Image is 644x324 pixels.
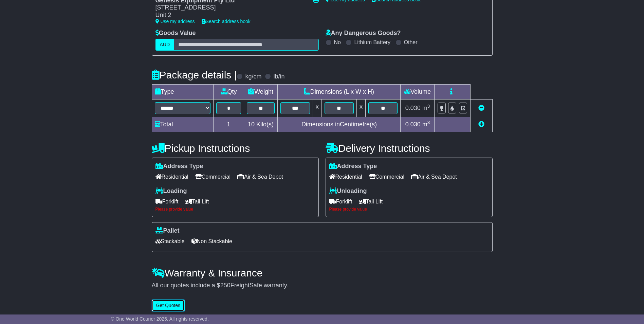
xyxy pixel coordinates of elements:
div: All our quotes include a $ FreightSafe warranty. [152,282,493,289]
label: Other [404,39,418,46]
div: Please provide value [329,207,489,212]
span: Forklift [329,196,352,207]
button: Get Quotes [152,300,185,311]
span: 250 [220,282,231,289]
label: AUD [155,39,174,51]
h4: Pickup Instructions [152,143,319,154]
span: Stackable [155,236,185,247]
span: Air & Sea Depot [237,172,283,182]
sup: 3 [427,120,430,125]
h4: Package details | [152,69,237,80]
td: x [357,99,366,117]
div: Unit 2 [155,12,306,19]
label: Unloading [329,187,367,195]
label: Loading [155,187,187,195]
h4: Delivery Instructions [326,143,493,154]
span: 10 [248,121,255,128]
label: Lithium Battery [354,39,390,46]
span: Residential [155,172,188,182]
span: Non Stackable [191,236,232,247]
label: Any Dangerous Goods? [326,30,401,37]
span: Tail Lift [359,196,383,207]
span: 0.030 [405,105,421,111]
a: Remove this item [478,105,484,111]
label: No [334,39,341,46]
h4: Warranty & Insurance [152,267,493,278]
div: Please provide value [155,207,315,212]
td: Total [152,117,214,132]
span: © One World Courier 2025. All rights reserved. [111,316,209,322]
sup: 3 [427,104,430,109]
label: Goods Value [155,30,196,37]
label: Address Type [155,163,203,170]
td: Volume [401,84,435,99]
a: Use my address [155,19,195,24]
td: 1 [214,117,244,132]
span: Commercial [369,172,404,182]
span: Air & Sea Depot [411,172,457,182]
span: Residential [329,172,362,182]
td: Type [152,84,214,99]
label: lb/in [273,73,284,80]
div: [STREET_ADDRESS] [155,4,306,12]
a: Search address book [202,19,251,24]
span: Tail Lift [185,196,209,207]
td: Dimensions (L x W x H) [278,84,401,99]
td: Qty [214,84,244,99]
a: Add new item [478,121,484,128]
td: Dimensions in Centimetre(s) [278,117,401,132]
span: 0.030 [405,121,421,128]
span: Forklift [155,196,179,207]
td: x [313,99,321,117]
td: Weight [244,84,278,99]
label: Pallet [155,227,180,235]
td: Kilo(s) [244,117,278,132]
label: Address Type [329,163,377,170]
label: kg/cm [245,73,261,80]
span: Commercial [195,172,231,182]
span: m [422,105,430,111]
span: m [422,121,430,128]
